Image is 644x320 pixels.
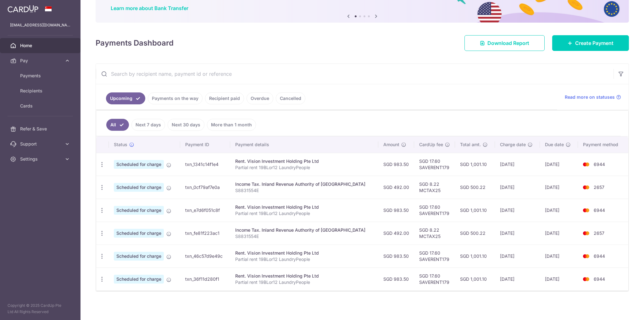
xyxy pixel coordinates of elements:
[235,250,373,256] div: Rent. Vision Investment Holding Pte Ltd
[580,207,592,214] img: Bank Card
[131,119,165,131] a: Next 7 days
[455,222,495,245] td: SGD 500.22
[565,94,621,100] a: Read more on statuses
[20,103,62,109] span: Cards
[205,92,244,104] a: Recipient paid
[495,176,540,199] td: [DATE]
[106,119,129,131] a: All
[378,222,414,245] td: SGD 492.00
[594,253,605,259] span: 6944
[455,245,495,268] td: SGD 1,001.10
[180,136,230,153] th: Payment ID
[276,92,305,104] a: Cancelled
[552,35,629,51] a: Create Payment
[235,158,373,164] div: Rent. Vision Investment Holding Pte Ltd
[20,88,62,94] span: Recipients
[378,245,414,268] td: SGD 983.50
[594,207,605,213] span: 6944
[594,276,605,282] span: 6944
[180,199,230,222] td: txn_e7d6f051c8f
[540,222,578,245] td: [DATE]
[180,268,230,290] td: txn_36f11d280f1
[378,153,414,176] td: SGD 983.50
[114,206,164,215] span: Scheduled for charge
[580,161,592,168] img: Bank Card
[414,222,455,245] td: SGD 8.22 MCTAX25
[114,275,164,284] span: Scheduled for charge
[114,160,164,169] span: Scheduled for charge
[168,119,204,131] a: Next 30 days
[235,279,373,285] p: Partial rent 19BLor12 LaundryPeople
[495,268,540,290] td: [DATE]
[495,199,540,222] td: [DATE]
[464,35,545,51] a: Download Report
[455,153,495,176] td: SGD 1,001.10
[96,37,174,49] h4: Payments Dashboard
[235,227,373,233] div: Income Tax. Inland Revenue Authority of [GEOGRAPHIC_DATA]
[235,273,373,279] div: Rent. Vision Investment Holding Pte Ltd
[540,199,578,222] td: [DATE]
[414,245,455,268] td: SGD 17.60 SAVERENT179
[455,268,495,290] td: SGD 1,001.10
[8,5,38,13] img: CardUp
[10,22,70,28] p: [EMAIL_ADDRESS][DOMAIN_NAME]
[96,64,613,84] input: Search by recipient name, payment id or reference
[565,94,615,100] span: Read more on statuses
[575,39,613,47] span: Create Payment
[378,199,414,222] td: SGD 983.50
[235,233,373,240] p: S8831554E
[207,119,256,131] a: More than 1 month
[594,230,604,236] span: 2657
[180,222,230,245] td: txn_fe81f223ac1
[580,229,592,237] img: Bank Card
[414,153,455,176] td: SGD 17.60 SAVERENT179
[540,176,578,199] td: [DATE]
[114,252,164,261] span: Scheduled for charge
[594,185,604,190] span: 2657
[460,141,481,148] span: Total amt.
[247,92,273,104] a: Overdue
[235,210,373,217] p: Partial rent 19BLor12 LaundryPeople
[180,153,230,176] td: txn_1341c14f1e4
[419,141,443,148] span: CardUp fee
[414,199,455,222] td: SGD 17.60 SAVERENT179
[111,5,188,11] a: Learn more about Bank Transfer
[20,156,62,162] span: Settings
[500,141,526,148] span: Charge date
[495,245,540,268] td: [DATE]
[455,176,495,199] td: SGD 500.22
[540,153,578,176] td: [DATE]
[580,275,592,283] img: Bank Card
[114,183,164,192] span: Scheduled for charge
[235,256,373,262] p: Partial rent 19BLor12 LaundryPeople
[230,136,378,153] th: Payment details
[580,252,592,260] img: Bank Card
[235,187,373,194] p: S8831554E
[383,141,399,148] span: Amount
[487,39,529,47] span: Download Report
[148,92,203,104] a: Payments on the way
[545,141,564,148] span: Due date
[180,176,230,199] td: txn_0cf79af7e0a
[414,176,455,199] td: SGD 8.22 MCTAX25
[180,245,230,268] td: txn_46c57d9e49c
[378,268,414,290] td: SGD 983.50
[20,73,62,79] span: Payments
[455,199,495,222] td: SGD 1,001.10
[540,268,578,290] td: [DATE]
[114,229,164,238] span: Scheduled for charge
[235,164,373,171] p: Partial rent 19BLor12 LaundryPeople
[414,268,455,290] td: SGD 17.60 SAVERENT179
[580,184,592,191] img: Bank Card
[20,58,62,64] span: Pay
[114,141,127,148] span: Status
[495,222,540,245] td: [DATE]
[540,245,578,268] td: [DATE]
[20,126,62,132] span: Refer & Save
[594,162,605,167] span: 6944
[578,136,628,153] th: Payment method
[20,141,62,147] span: Support
[20,42,62,49] span: Home
[235,181,373,187] div: Income Tax. Inland Revenue Authority of [GEOGRAPHIC_DATA]
[378,176,414,199] td: SGD 492.00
